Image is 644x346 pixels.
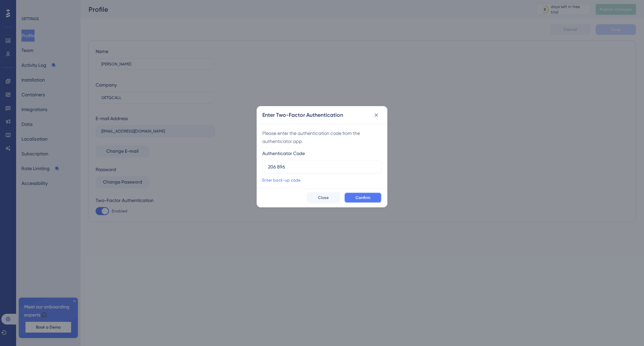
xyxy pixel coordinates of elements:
[262,149,382,157] div: Authenticator Code
[262,129,382,145] div: Please enter the authentication code from the authenticator app.
[356,195,370,200] span: Confirm
[262,111,343,119] h2: Enter Two-Factor Authentication
[318,195,329,200] span: Close
[268,163,376,170] input: 6-digit code
[262,178,301,183] a: Enter back-up code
